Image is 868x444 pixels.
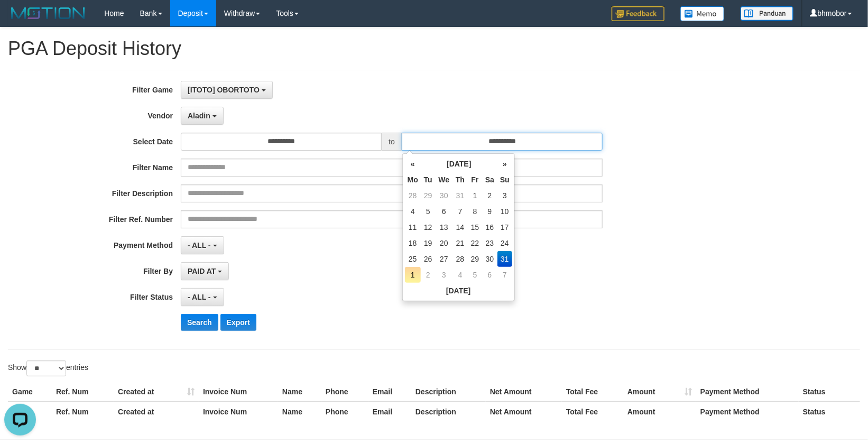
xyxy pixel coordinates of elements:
[421,156,497,172] th: [DATE]
[436,219,453,235] td: 13
[497,172,512,188] th: Su
[468,235,482,251] td: 22
[562,382,623,402] th: Total Fee
[181,262,229,280] button: PAID AT
[52,382,114,402] th: Ref. Num
[468,172,482,188] th: Fr
[421,267,436,283] td: 2
[468,251,482,267] td: 29
[453,235,468,251] td: 21
[421,251,436,267] td: 26
[368,382,411,402] th: Email
[436,188,453,203] td: 30
[321,382,368,402] th: Phone
[482,235,497,251] td: 23
[696,402,799,421] th: Payment Method
[799,382,860,402] th: Status
[405,188,421,203] td: 28
[497,251,512,267] td: 31
[741,6,793,21] img: panduan.png
[188,86,260,94] span: [ITOTO] OBORTOTO
[199,402,278,421] th: Invoice Num
[411,402,486,421] th: Description
[696,382,799,402] th: Payment Method
[497,235,512,251] td: 24
[26,360,66,376] select: Showentries
[436,251,453,267] td: 27
[436,172,453,188] th: We
[8,382,52,402] th: Game
[4,4,36,36] button: Open LiveChat chat widget
[497,267,512,283] td: 7
[421,203,436,219] td: 5
[405,219,421,235] td: 11
[623,382,696,402] th: Amount
[497,219,512,235] td: 17
[497,156,512,172] th: »
[612,6,664,21] img: Feedback.jpg
[188,112,210,120] span: Aladin
[368,402,411,421] th: Email
[453,172,468,188] th: Th
[453,267,468,283] td: 4
[405,251,421,267] td: 25
[114,382,199,402] th: Created at
[497,203,512,219] td: 10
[486,402,562,421] th: Net Amount
[799,402,860,421] th: Status
[453,188,468,203] td: 31
[220,314,256,331] button: Export
[321,402,368,421] th: Phone
[8,5,88,21] img: MOTION_logo.png
[623,402,696,421] th: Amount
[482,251,497,267] td: 30
[405,203,421,219] td: 4
[482,172,497,188] th: Sa
[482,188,497,203] td: 2
[52,402,114,421] th: Ref. Num
[114,402,199,421] th: Created at
[562,402,623,421] th: Total Fee
[486,382,562,402] th: Net Amount
[181,288,224,306] button: - ALL -
[453,251,468,267] td: 28
[188,293,211,301] span: - ALL -
[421,219,436,235] td: 12
[468,188,482,203] td: 1
[405,267,421,283] td: 1
[405,235,421,251] td: 18
[436,267,453,283] td: 3
[482,219,497,235] td: 16
[278,402,321,421] th: Name
[181,81,273,99] button: [ITOTO] OBORTOTO
[8,360,88,376] label: Show entries
[680,6,725,21] img: Button%20Memo.svg
[436,203,453,219] td: 6
[8,38,860,59] h1: PGA Deposit History
[468,219,482,235] td: 15
[188,267,216,275] span: PAID AT
[421,188,436,203] td: 29
[421,172,436,188] th: Tu
[411,382,486,402] th: Description
[497,188,512,203] td: 3
[181,314,218,331] button: Search
[436,235,453,251] td: 20
[278,382,321,402] th: Name
[482,267,497,283] td: 6
[421,235,436,251] td: 19
[181,236,224,254] button: - ALL -
[468,267,482,283] td: 5
[482,203,497,219] td: 9
[405,283,512,299] th: [DATE]
[405,172,421,188] th: Mo
[405,156,421,172] th: «
[181,107,224,125] button: Aladin
[468,203,482,219] td: 8
[382,133,402,151] span: to
[453,203,468,219] td: 7
[188,241,211,249] span: - ALL -
[199,382,278,402] th: Invoice Num
[453,219,468,235] td: 14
